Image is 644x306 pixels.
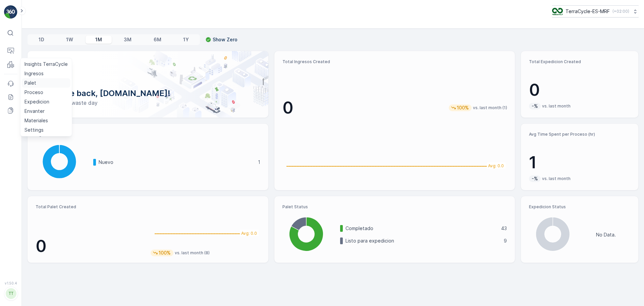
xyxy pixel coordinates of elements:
p: 9 [504,237,507,244]
p: No Data. [596,231,616,238]
p: -% [531,103,539,110]
button: TT [4,287,17,301]
div: TT [6,288,16,299]
p: Show Zero [213,36,237,43]
p: Total Expedicion Created [529,59,630,64]
p: 1M [95,36,102,43]
p: 43 [501,225,507,232]
p: 6M [154,36,161,43]
p: Have a zero-waste day [38,99,258,107]
p: Ingresos Status [36,132,260,137]
p: 1D [39,36,44,43]
p: 3M [124,36,131,43]
p: ( +02:00 ) [612,9,629,14]
p: 100% [456,104,470,111]
p: Completado [345,225,497,232]
button: TerraCycle-ES-MRF(+02:00) [552,5,639,17]
span: v 1.50.4 [4,281,17,285]
p: vs. last month [542,103,571,109]
img: logo [4,5,17,19]
p: Total Ingresos Created [282,59,507,64]
p: 0 [282,98,293,118]
p: 1 [258,159,260,166]
p: 1W [66,36,73,43]
img: TC_mwK4AaT.png [552,8,563,15]
p: Avg Time Spent per Proceso (hr) [529,132,630,137]
p: Total Palet Created [36,204,145,210]
p: 1Y [183,36,189,43]
p: 1 [529,152,630,173]
p: 0 [36,236,145,256]
p: 100% [158,250,171,256]
p: vs. last month [542,176,571,181]
p: vs. last month (8) [175,250,210,256]
p: TerraCycle-ES-MRF [566,8,610,15]
p: Welcome back, [DOMAIN_NAME]! [38,88,258,99]
p: 0 [529,80,630,100]
p: Nuevo [99,159,254,166]
p: Palet Status [282,204,507,210]
p: Expedicion Status [529,204,630,210]
p: -% [531,175,539,182]
p: Listo para expedicion [345,237,500,244]
p: vs. last month (1) [473,105,507,111]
